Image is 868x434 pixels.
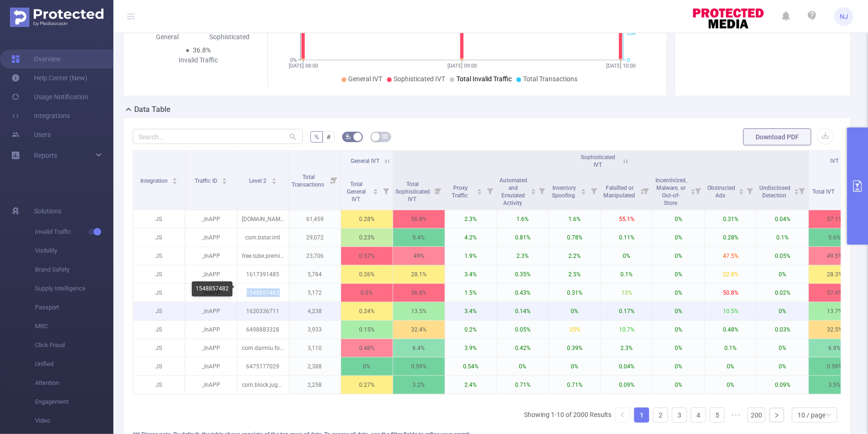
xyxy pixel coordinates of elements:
tspan: 0% [290,57,297,63]
p: 0.35% [497,265,549,283]
p: 0.59% [809,357,860,375]
i: icon: left [620,412,626,418]
p: 0.1% [705,339,756,357]
p: 61,459 [289,210,341,228]
a: Overview [11,50,61,68]
i: icon: caret-down [581,191,586,194]
p: 57.1% [809,210,860,228]
i: icon: caret-up [373,187,378,190]
p: 3.4% [445,302,497,320]
tspan: [DATE] 10:00 [606,63,636,69]
i: Filter menu [639,172,653,210]
p: 5.4% [393,229,445,247]
li: 200 [748,408,765,423]
p: 2.4% [445,376,497,394]
p: 5,172 [289,284,341,302]
p: 2.3% [497,247,549,265]
p: 2.3% [445,210,497,228]
a: 200 [748,408,765,422]
span: Engagement [35,392,113,411]
p: 0.39% [549,339,601,357]
i: icon: caret-up [581,187,586,190]
i: icon: caret-down [794,191,799,194]
p: com.bstar.intl [237,229,289,247]
p: 3,110 [289,339,341,357]
p: 13% [601,284,653,302]
p: 4.2% [445,229,497,247]
p: 3,933 [289,321,341,339]
i: icon: caret-down [690,191,696,194]
div: Sort [794,187,799,193]
p: 0.78% [549,229,601,247]
p: 0% [705,376,756,394]
p: 55.1% [601,210,653,228]
p: 0.02% [757,284,808,302]
p: 0% [653,229,705,247]
i: icon: caret-up [690,187,696,190]
i: Filter menu [379,172,393,210]
span: 36.8% [193,46,211,54]
span: Reports [34,152,57,159]
p: 13.5% [393,302,445,320]
p: 0% [653,247,705,265]
p: JS [133,284,185,302]
span: % [314,133,319,141]
span: Total Transactions [292,174,326,188]
p: _InAPP [185,321,237,339]
p: 0% [757,339,808,357]
a: Users [11,125,51,144]
p: 0% [497,357,549,375]
p: _InAPP [185,265,237,283]
a: Usage Notification [11,87,88,106]
span: Invalid Traffic [35,222,113,241]
p: 0.71% [549,376,601,394]
p: 0.48% [341,339,393,357]
span: General IVT [351,158,379,164]
p: 0.1% [601,265,653,283]
p: 0.26% [341,265,393,283]
p: 23,706 [289,247,341,265]
i: icon: caret-up [531,187,536,190]
p: 0.48% [705,321,756,339]
p: 1548857482 [237,284,289,302]
a: Help Center (New) [11,68,87,87]
i: icon: down [826,412,832,419]
p: 32.5% [809,321,860,339]
p: JS [133,302,185,320]
div: 1548857482 [192,281,232,297]
i: icon: caret-down [222,180,227,183]
p: 25% [549,321,601,339]
i: Filter menu [743,172,756,210]
p: 0.81% [497,229,549,247]
a: Integrations [11,106,70,125]
img: Protected Media [10,8,103,27]
p: 0.24% [341,302,393,320]
i: icon: caret-down [739,191,744,194]
div: 10 / page [798,408,825,422]
span: Attention [35,374,113,392]
p: 0.17% [601,302,653,320]
p: 0% [653,376,705,394]
p: 0% [549,357,601,375]
span: Visibility [35,241,113,260]
p: 0% [341,357,393,375]
p: 0% [653,321,705,339]
p: 5.6% [809,229,860,247]
div: Sort [581,187,586,193]
li: 2 [653,408,668,423]
p: _InAPP [185,376,237,394]
p: 0.04% [601,357,653,375]
p: 0.15% [341,321,393,339]
p: 0.09% [601,376,653,394]
p: 0.23% [341,229,393,247]
p: 0.54% [445,357,497,375]
li: Showing 1-10 of 2000 Results [524,408,611,423]
span: ••• [729,408,744,423]
p: 0% [705,357,756,375]
i: Filter menu [691,172,705,210]
div: Sort [172,177,178,182]
i: Filter menu [431,172,445,210]
a: 4 [691,408,705,422]
p: 0.42% [497,339,549,357]
div: Sort [839,187,845,193]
